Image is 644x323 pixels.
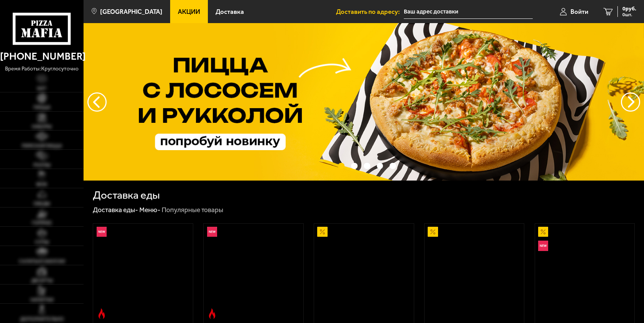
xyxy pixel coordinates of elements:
[93,190,160,201] h1: Доставка еды
[390,163,396,169] button: точки переключения
[570,8,588,15] span: Войти
[204,224,303,322] a: НовинкаОстрое блюдоРимская с мясным ассорти
[364,163,370,169] button: точки переключения
[425,224,524,322] a: АкционныйПепперони 25 см (толстое с сыром)
[338,163,345,169] button: точки переключения
[428,227,438,237] img: Акционный
[404,5,533,19] input: Ваш адрес доставки
[216,8,244,15] span: Доставка
[622,6,636,12] span: 0 руб.
[32,124,52,129] span: Наборы
[621,92,640,112] button: предыдущий
[207,308,217,318] img: Острое блюдо
[97,227,107,237] img: Новинка
[336,8,404,15] span: Доставить по адресу:
[20,317,64,322] span: Дополнительно
[37,86,47,91] span: Хит
[87,92,107,112] button: следующий
[30,298,54,303] span: Напитки
[178,8,200,15] span: Акции
[538,241,548,251] img: Новинка
[19,259,65,264] span: Салаты и закуски
[35,240,49,245] span: Супы
[622,12,636,17] span: 0 шт.
[139,206,161,214] a: Меню-
[162,206,223,214] div: Популярные товары
[317,227,327,237] img: Акционный
[22,144,62,149] span: Римская пицца
[97,308,107,318] img: Острое блюдо
[535,224,635,322] a: АкционныйНовинкаВсё включено
[36,182,47,187] span: WOK
[100,8,162,15] span: [GEOGRAPHIC_DATA]
[538,227,548,237] img: Акционный
[31,278,53,283] span: Десерты
[377,163,383,169] button: точки переключения
[314,224,414,322] a: АкционныйАль-Шам 25 см (тонкое тесто)
[93,206,138,214] a: Доставка еды-
[33,201,50,206] span: Обеды
[33,105,50,110] span: Пицца
[351,163,358,169] button: точки переключения
[32,221,52,226] span: Горячее
[33,163,50,168] span: Роллы
[93,224,193,322] a: НовинкаОстрое блюдоРимская с креветками
[207,227,217,237] img: Новинка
